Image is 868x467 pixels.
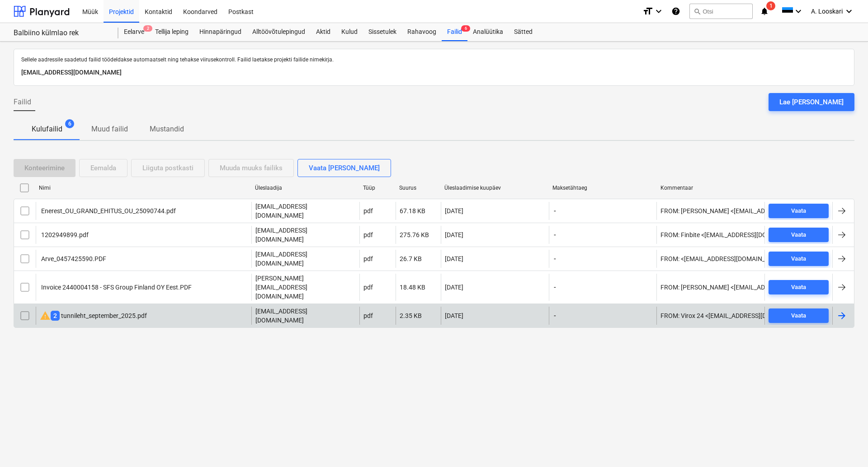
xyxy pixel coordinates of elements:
div: [DATE] [445,312,463,319]
div: 275.76 KB [400,231,429,238]
span: - [553,254,557,263]
p: [EMAIL_ADDRESS][DOMAIN_NAME] [255,307,356,325]
span: - [553,230,557,239]
p: [EMAIL_ADDRESS][DOMAIN_NAME] [255,202,356,220]
p: [EMAIL_ADDRESS][DOMAIN_NAME] [255,226,356,244]
div: Vaata [791,254,806,264]
div: Lae [PERSON_NAME] [779,96,844,108]
a: Sätted [509,23,538,41]
span: 2 [51,311,60,321]
a: Analüütika [467,23,509,41]
div: Kommentaar [660,185,761,191]
div: Invoice 2440004158 - SFS Group Finland OY Eest.PDF [40,284,192,291]
div: Vaata [791,206,806,216]
a: Sissetulek [363,23,402,41]
iframe: Chat Widget [823,424,868,467]
a: Kulud [336,23,363,41]
a: Aktid [311,23,336,41]
i: notifications [760,6,769,17]
div: Maksetähtaeg [552,185,653,191]
p: [PERSON_NAME][EMAIL_ADDRESS][DOMAIN_NAME] [255,274,356,301]
i: format_size [642,6,653,17]
span: A. Looskari [811,8,843,15]
i: keyboard_arrow_down [793,6,804,17]
div: 26.7 KB [400,255,422,262]
div: Arve_0457425590.PDF [40,255,106,262]
div: [DATE] [445,255,463,262]
a: Hinnapäringud [194,23,247,41]
div: Failid [442,23,467,41]
div: Üleslaadija [255,185,356,191]
div: Vaata [791,311,806,321]
span: - [553,283,557,292]
div: [DATE] [445,231,463,238]
div: Suurus [399,185,437,191]
a: Alltöövõtulepingud [247,23,311,41]
div: Vaata [791,282,806,293]
div: [DATE] [445,207,463,215]
div: 2.35 KB [400,312,422,319]
a: Failid6 [442,23,467,41]
span: warning [40,310,51,321]
div: Nimi [39,185,248,191]
div: Üleslaadimise kuupäev [444,185,545,191]
span: 6 [65,119,74,128]
div: Tüüp [363,185,392,191]
button: Vaata [769,228,829,242]
p: Sellele aadressile saadetud failid töödeldakse automaatselt ning tehakse viirusekontroll. Failid ... [21,56,847,64]
div: 1202949899.pdf [40,231,89,238]
div: pdf [363,255,373,262]
a: Rahavoog [402,23,442,41]
span: search [693,8,701,15]
button: Vaata [PERSON_NAME] [297,159,391,177]
div: Enerest_OU_GRAND_EHITUS_OU_25090744.pdf [40,207,176,215]
div: pdf [363,207,373,215]
span: Failid [14,97,31,107]
div: Eelarve [118,23,150,41]
i: keyboard_arrow_down [653,6,664,17]
div: pdf [363,284,373,291]
i: Abikeskus [671,6,680,17]
div: 67.18 KB [400,207,425,215]
p: Kulufailid [32,124,62,135]
button: Vaata [769,280,829,294]
p: [EMAIL_ADDRESS][DOMAIN_NAME] [255,250,356,268]
button: Vaata [769,252,829,266]
span: 6 [461,25,470,32]
span: - [553,206,557,215]
span: 1 [766,1,775,10]
a: Eelarve2 [118,23,150,41]
div: Vaata [PERSON_NAME] [309,162,380,174]
span: 2 [143,25,152,32]
button: Otsi [689,4,753,19]
div: Vaata [791,230,806,240]
div: 18.48 KB [400,284,425,291]
i: keyboard_arrow_down [844,6,854,17]
button: Vaata [769,204,829,218]
a: Tellija leping [150,23,194,41]
div: pdf [363,231,373,238]
div: Balbiino külmlao rek [14,28,108,38]
div: tunnileht_september_2025.pdf [40,310,147,321]
div: pdf [363,312,373,319]
button: Lae [PERSON_NAME] [769,93,854,111]
p: Muud failid [91,124,128,135]
div: [DATE] [445,284,463,291]
span: - [553,311,557,320]
p: [EMAIL_ADDRESS][DOMAIN_NAME] [21,67,847,78]
p: Mustandid [150,124,184,135]
button: Vaata [769,308,829,323]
